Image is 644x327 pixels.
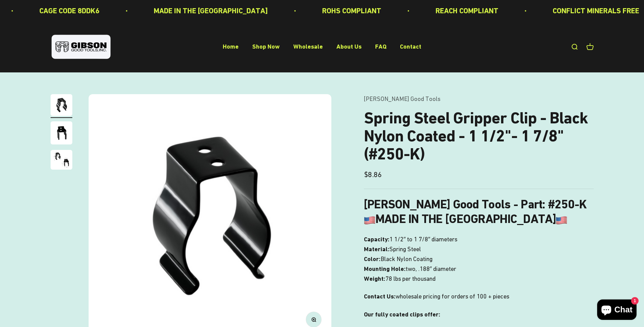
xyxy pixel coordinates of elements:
b: Color: [364,255,381,262]
a: About Us [336,43,362,50]
inbox-online-store-chat: Shopify online store chat [595,299,639,322]
span: two, .188″ diameter [406,264,456,274]
b: MADE IN THE [GEOGRAPHIC_DATA] [364,212,567,226]
p: CAGE CODE 8DDK6 [31,5,91,17]
b: Weight: [364,275,385,282]
b: Material: [364,245,389,253]
sale-price: $8.86 [364,169,382,180]
span: Black Nylon Coating [381,254,433,264]
p: wholesale pricing for orders of 100 + pieces [364,292,594,302]
b: [PERSON_NAME] Good Tools - Part: #250-K [364,197,587,211]
button: Go to item 2 [51,121,72,147]
img: close up of a spring steel gripper clip, tool clip, durable, secure holding, Excellent corrosion ... [51,150,72,170]
b: Capacity: [364,236,389,243]
strong: Our fully coated clips offer: [364,311,440,318]
span: Spring Steel [389,244,421,254]
p: MADE IN THE [GEOGRAPHIC_DATA] [145,5,259,17]
a: [PERSON_NAME] Good Tools [364,95,440,102]
p: REACH COMPLIANT [427,5,490,17]
a: Shop Now [252,43,280,50]
button: Go to item 3 [51,150,72,172]
h1: Spring Steel Gripper Clip - Black Nylon Coated - 1 1/2"- 1 7/8" (#250-K) [364,109,594,163]
button: Go to item 1 [51,94,72,118]
a: Contact [400,43,421,50]
img: Gripper clip, made & shipped from the USA! [51,94,72,116]
span: 1 1/2″ to 1 7/8″ diameters [389,235,458,244]
strong: Contact Us: [364,293,395,300]
p: ROHS COMPLIANT [313,5,372,17]
p: CONFLICT MINERALS FREE [544,5,630,17]
a: Home [223,43,239,50]
a: FAQ [375,43,386,50]
span: 78 lbs per thousand [385,274,436,284]
b: Mounting Hole: [364,265,406,272]
img: close up of a spring steel gripper clip, tool clip, durable, secure holding, Excellent corrosion ... [51,121,72,144]
a: Wholesale [293,43,323,50]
